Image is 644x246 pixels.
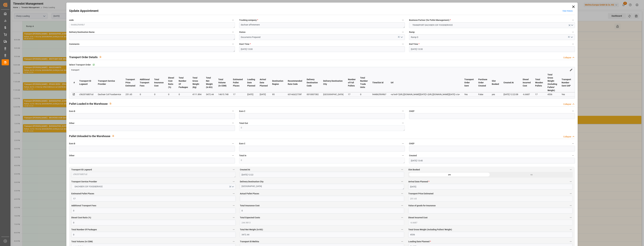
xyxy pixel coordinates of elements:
[401,121,405,125] button: Total Out
[69,102,108,106] h2: Pallet Loaded in the Warehouse
[400,180,404,184] button: Delivery Destination City
[559,73,573,92] th: Transport Number Sent SAP
[370,73,389,92] th: TimeSlot Id
[69,110,75,113] span: Euro B
[239,31,245,34] span: Status
[569,228,573,231] button: Total Gross Weight (Including Pallets' Weight)
[408,228,452,231] span: Total Gross Weight (Including Pallets' Weight)
[240,192,259,195] span: Actual Pallet Places
[408,192,433,195] span: Transport Price Estimated
[239,19,258,22] span: Trucking company
[231,109,235,113] button: Euro B
[239,158,405,163] textarea: 0
[569,204,573,207] button: Value of goods for Insurance
[232,192,236,196] button: Estimated Pallet Places
[239,34,405,40] input: Type to search/select
[232,216,236,219] button: Diesel Cost Ratio (%)
[71,180,97,183] span: Transport Service Provider
[245,73,257,92] th: Loading Date Planned
[535,93,543,96] div: 17
[240,216,260,219] span: Total Expected Costs
[569,240,573,243] button: Loading Date Planned *
[401,109,405,113] button: Euro C
[270,73,286,92] th: Destination Region
[408,168,420,171] span: Slot Booked
[563,56,571,59] div: Collapse
[409,158,575,163] input: DD-MM-YYYY HH:MM
[232,204,236,207] button: Additional Transport Fees
[288,93,302,96] div: 6314cb22739f
[69,134,110,138] h2: Pallet Unloaded to the Warehouse
[400,216,404,219] button: Total Expected Costs
[346,73,358,92] th: Number of Full Pallets
[231,154,235,157] button: Other
[571,18,575,22] button: Business Partner (for Pallet Management) *
[69,31,95,34] span: Delivery Destination Name
[409,154,417,157] span: Created
[520,73,533,92] th: Diesel Incurred Cost
[69,22,235,28] textarea: 944862f699b7
[400,240,404,243] button: Transport ID Melitta
[239,43,251,46] span: Start Time
[123,73,138,92] th: Transport Price Estimated
[569,192,573,196] button: Transport Price Estimated
[71,184,236,190] button: open menu
[400,228,404,231] button: Total Net Weight (in KG)
[110,133,116,139] button: View description
[69,43,79,46] span: Comments
[411,24,454,27] span: TRANSPORT DACHSER COF FOODSERVICE
[176,73,190,92] th: Total Number Of Packages
[409,19,451,22] span: Business Partner (for Pallet Management)
[125,93,135,96] div: 251.65
[401,18,405,22] button: Trucking company *
[240,184,404,190] textarea: [GEOGRAPHIC_DATA]
[140,93,150,96] div: 0
[409,46,575,52] input: DD-MM-YYYY HH:MM
[569,216,573,219] button: Diesel Incurred Cost
[216,73,231,92] th: Total Volume (in CDM)
[232,228,236,231] button: Total Number Of Packages
[389,73,462,92] th: Url
[563,135,571,138] div: Collapse
[231,73,245,92] th: Estimated Pallet Places
[569,180,573,184] button: Arrival Date Planned *
[490,73,501,92] th: Slot Booked
[232,168,236,172] button: Transport ID Logward
[69,122,74,125] span: Other
[192,93,201,96] div: 4111.894
[490,172,573,178] div: no
[545,73,559,92] th: Total Gross Weight (Including Pallets' Weight)
[562,10,573,12] a: View History
[533,73,545,92] th: Total Wooden Pallets
[323,93,343,96] div: [GEOGRAPHIC_DATA]
[231,42,235,46] button: Comments
[69,154,74,157] span: Other
[98,93,121,96] div: Dachser Cof Foodservice
[239,125,405,131] textarea: 0
[190,73,204,92] th: Total Gross Weight (Kg)
[409,142,414,145] span: CHEP
[348,93,356,96] div: 17
[401,142,405,145] button: Euro C
[476,73,490,92] th: Purchase Order Created
[408,240,431,243] span: Loading Date Planned
[166,73,176,92] th: Diesel Cost Ratio (%)
[204,73,216,92] th: Total Net Weight (in KG)
[401,30,405,34] button: Status
[168,93,174,96] div: 0
[206,93,214,96] div: 3472.44
[501,73,520,92] th: Created At
[240,168,250,171] span: Created At
[257,73,270,92] th: Arrival Date Planned
[260,93,268,96] div: [DATE]
[401,154,405,157] button: Total In
[409,22,575,28] button: open menu
[239,46,405,52] input: DD-MM-YYYY HH:MM
[240,204,260,207] span: Total Insurance Cost
[408,172,490,178] div: yes
[247,93,255,96] div: [DATE]
[71,172,236,178] textarea: c56207dd07cd
[563,103,571,106] div: Collapse
[286,73,304,92] th: Recommended Rate Code
[400,168,404,172] button: Created At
